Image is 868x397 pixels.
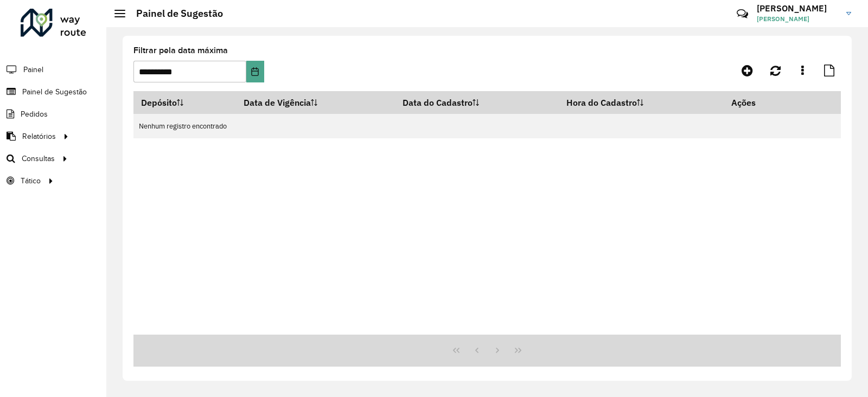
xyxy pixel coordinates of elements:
span: Painel [23,64,43,75]
span: [PERSON_NAME] [757,14,838,24]
span: Tático [21,175,41,187]
label: Filtrar pela data máxima [133,44,228,57]
th: Depósito [133,91,236,114]
td: Nenhum registro encontrado [133,114,841,138]
h2: Painel de Sugestão [125,8,223,20]
span: Relatórios [22,131,56,142]
th: Ações [724,91,789,114]
span: Pedidos [21,108,48,120]
span: Consultas [22,153,55,164]
th: Data do Cadastro [395,91,559,114]
span: Painel de Sugestão [22,86,87,98]
th: Hora do Cadastro [559,91,724,114]
h3: [PERSON_NAME] [757,3,838,14]
th: Data de Vigência [236,91,395,114]
a: Contato Rápido [731,2,754,25]
button: Choose Date [246,61,264,82]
